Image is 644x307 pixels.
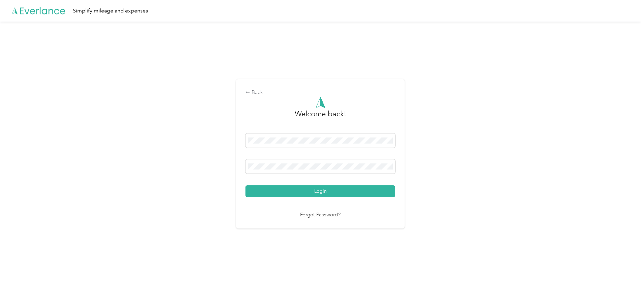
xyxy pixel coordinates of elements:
h3: greeting [295,108,346,126]
div: Back [245,89,395,97]
a: Forgot Password? [300,211,341,219]
div: Simplify mileage and expenses [73,7,148,15]
button: Login [245,185,395,197]
iframe: Everlance-gr Chat Button Frame [606,269,644,307]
